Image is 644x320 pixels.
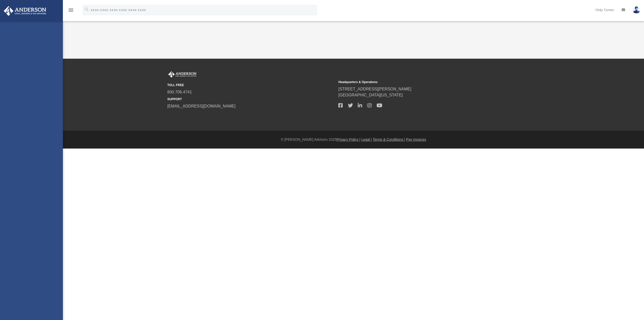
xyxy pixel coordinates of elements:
[373,137,405,141] a: Terms & Conditions |
[406,137,426,141] a: Pay Invoices
[337,137,360,141] a: Privacy Policy |
[167,104,235,108] a: [EMAIL_ADDRESS][DOMAIN_NAME]
[338,87,411,91] a: [STREET_ADDRESS][PERSON_NAME]
[167,83,335,87] small: TOLL FREE
[68,7,74,13] i: menu
[2,6,48,16] img: Anderson Advisors Platinum Portal
[167,97,335,101] small: SUPPORT
[63,137,644,142] div: © [PERSON_NAME] Advisors 2025
[68,10,74,13] a: menu
[361,137,372,141] a: Legal |
[167,71,197,78] img: Anderson Advisors Platinum Portal
[633,6,640,14] img: User Pic
[338,93,403,97] a: [GEOGRAPHIC_DATA][US_STATE]
[167,90,192,94] a: 800.706.4741
[338,80,506,84] small: Headquarters & Operations
[84,7,90,12] i: search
